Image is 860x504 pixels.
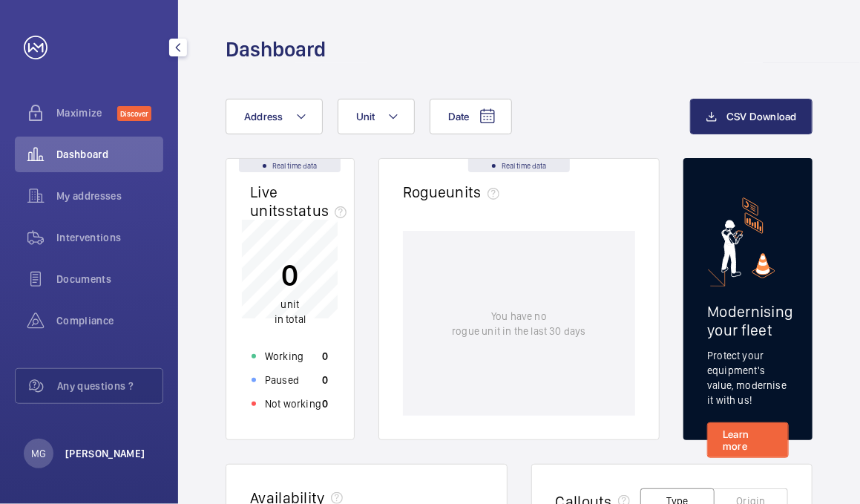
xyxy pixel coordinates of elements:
[65,446,145,461] p: [PERSON_NAME]
[338,99,415,134] button: Unit
[322,396,328,411] p: 0
[56,272,163,287] span: Documents
[57,379,163,393] span: Any questions ?
[356,111,375,122] span: Unit
[707,422,789,458] a: Learn more
[430,99,512,134] button: Date
[468,159,570,172] div: Real time data
[275,298,306,327] p: in total
[721,197,775,278] img: marketing-card.svg
[690,99,813,134] button: CSV Download
[56,105,117,120] span: Maximize
[265,373,299,387] p: Paused
[265,396,321,411] p: Not working
[403,183,505,201] h2: Rogue
[244,111,283,122] span: Address
[286,201,353,220] span: status
[56,313,163,328] span: Compliance
[322,349,328,364] p: 0
[250,183,352,220] h2: Live units
[56,189,163,203] span: My addresses
[117,106,151,121] span: Discover
[226,36,326,63] h1: Dashboard
[56,230,163,245] span: Interventions
[226,99,323,134] button: Address
[56,147,163,162] span: Dashboard
[275,257,306,294] p: 0
[322,373,328,387] p: 0
[265,349,303,364] p: Working
[281,299,300,311] span: unit
[452,309,585,338] p: You have no rogue unit in the last 30 days
[448,111,470,122] span: Date
[707,348,789,408] p: Protect your equipment's value, modernise it with us!
[726,111,797,122] span: CSV Download
[239,159,341,172] div: Real time data
[707,302,789,339] h2: Modernising your fleet
[446,183,505,201] span: units
[31,446,46,461] p: MG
